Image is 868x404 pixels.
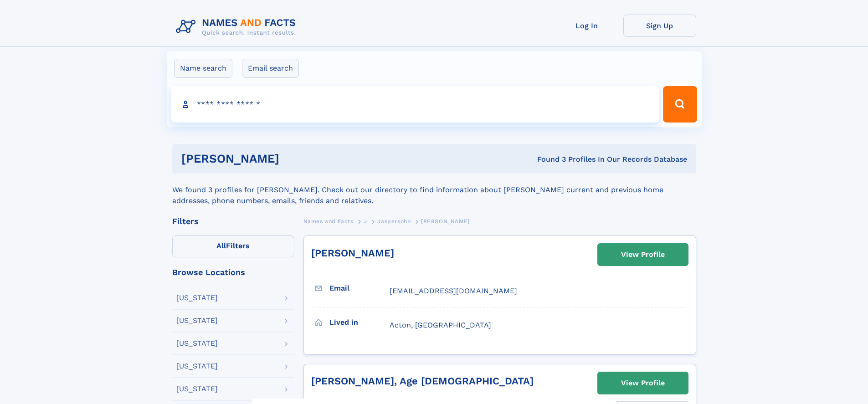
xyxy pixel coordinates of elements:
span: All [216,241,226,250]
a: [PERSON_NAME], Age [DEMOGRAPHIC_DATA] [311,375,534,387]
div: Found 3 Profiles In Our Records Database [408,154,687,164]
a: Sign Up [623,15,696,37]
div: [US_STATE] [176,340,218,347]
div: View Profile [621,373,665,394]
label: Filters [172,235,294,257]
div: Filters [172,217,294,225]
a: View Profile [598,372,688,394]
a: View Profile [598,244,688,266]
img: Logo Names and Facts [172,15,303,39]
span: [PERSON_NAME] [421,218,470,225]
div: We found 3 profiles for [PERSON_NAME]. Check out our directory to find information about [PERSON_... [172,174,696,206]
span: [EMAIL_ADDRESS][DOMAIN_NAME] [390,286,517,295]
label: Name search [174,59,232,78]
span: Acton, [GEOGRAPHIC_DATA] [390,321,491,329]
div: Browse Locations [172,268,294,276]
span: J [364,218,367,225]
a: Jaspersohn [377,215,411,227]
input: search input [171,86,659,123]
div: [US_STATE] [176,317,218,324]
label: Email search [242,59,299,78]
span: Jaspersohn [377,218,411,225]
a: Log In [550,15,623,37]
div: [US_STATE] [176,294,218,302]
a: J [364,215,367,227]
button: Search Button [663,86,697,123]
h3: Email [329,281,390,296]
a: Names and Facts [303,215,354,227]
a: [PERSON_NAME] [311,247,394,259]
h1: [PERSON_NAME] [181,153,408,164]
div: View Profile [621,244,665,265]
div: [US_STATE] [176,363,218,370]
h3: Lived in [329,315,390,330]
div: [US_STATE] [176,385,218,393]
